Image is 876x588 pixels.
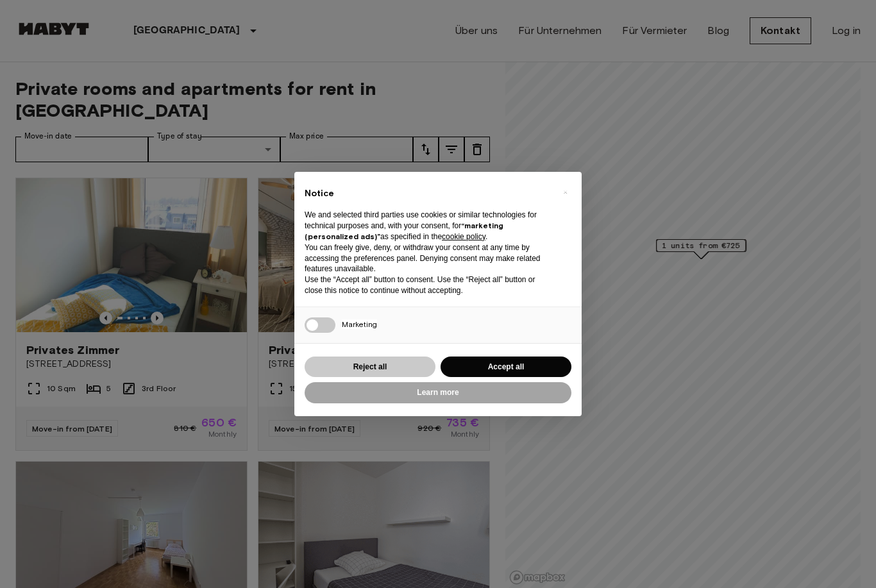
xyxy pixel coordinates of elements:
[305,221,503,241] strong: “marketing (personalized ads)”
[441,357,571,378] button: Accept all
[305,357,435,378] button: Reject all
[563,185,568,200] span: ×
[305,382,571,403] button: Learn more
[555,182,575,203] button: Close this notice
[305,274,551,296] p: Use the “Accept all” button to consent. Use the “Reject all” button or close this notice to conti...
[442,232,485,241] a: cookie policy
[305,210,551,242] p: We and selected third parties use cookies or similar technologies for technical purposes and, wit...
[342,319,377,329] span: Marketing
[305,242,551,274] p: You can freely give, deny, or withdraw your consent at any time by accessing the preferences pane...
[305,187,551,200] h2: Notice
